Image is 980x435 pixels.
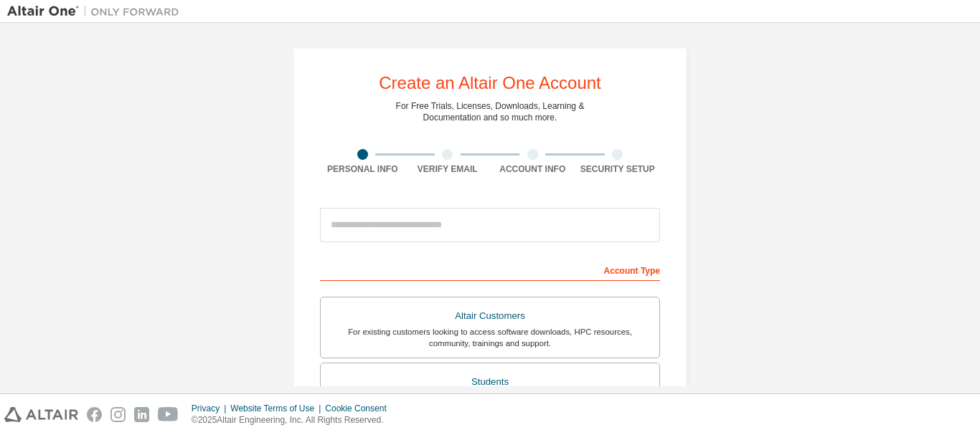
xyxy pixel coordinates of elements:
img: linkedin.svg [134,407,149,422]
p: © 2025 Altair Engineering, Inc. All Rights Reserved. [192,414,395,426]
div: Account Info [490,163,575,175]
div: Website Terms of Use [230,403,325,414]
img: Altair One [7,4,187,19]
div: Altair Customers [329,306,651,326]
img: youtube.svg [158,407,179,422]
div: Personal Info [320,163,405,175]
img: altair_logo.svg [4,407,78,422]
img: facebook.svg [87,407,102,422]
div: For existing customers looking to access software downloads, HPC resources, community, trainings ... [329,326,651,349]
div: Privacy [192,403,230,414]
div: Security Setup [575,163,661,175]
div: Cookie Consent [325,403,395,414]
div: Students [329,372,651,392]
div: For Free Trials, Licenses, Downloads, Learning & Documentation and so much more. [396,100,585,123]
div: Verify Email [405,163,491,175]
img: instagram.svg [110,407,126,422]
div: Create an Altair One Account [379,75,601,92]
div: Account Type [320,258,660,281]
